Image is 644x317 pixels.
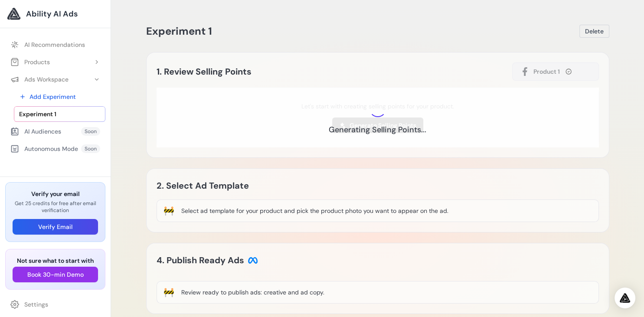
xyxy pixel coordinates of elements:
[5,54,105,70] button: Products
[585,27,604,36] span: Delete
[512,62,599,81] button: Product 1
[81,144,100,153] span: Soon
[7,7,104,21] a: Ability AI Ads
[10,75,69,84] div: Ads Workspace
[13,190,98,198] h3: Verify your email
[13,267,98,282] button: Book 30-min Demo
[615,288,635,308] div: Open Intercom Messenger
[26,8,78,20] span: Ability AI Ads
[157,179,378,193] h2: 2. Select Ad Template
[146,24,212,38] span: Experiment 1
[157,253,258,267] h2: 4. Publish Ready Ads
[19,110,56,118] span: Experiment 1
[181,288,324,297] div: Review ready to publish ads: creative and ad copy.
[5,72,105,87] button: Ads Workspace
[163,205,174,217] div: 🚧
[14,106,105,122] a: Experiment 1
[181,206,448,215] div: Select ad template for your product and pick the product photo you want to appear on the ad.
[579,25,609,38] button: Delete
[13,256,98,265] h3: Not sure what to start with
[81,127,100,136] span: Soon
[157,65,252,78] h2: 1. Review Selling Points
[5,37,105,52] a: AI Recommendations
[329,124,426,136] span: Generating Selling Points...
[10,58,50,66] div: Products
[13,219,98,235] button: Verify Email
[163,286,174,298] div: 🚧
[13,200,98,214] p: Get 25 credits for free after email verification
[5,297,105,312] a: Settings
[10,144,78,153] div: Autonomous Mode
[14,89,105,105] a: Add Experiment
[248,255,258,265] img: Meta
[10,127,61,136] div: AI Audiences
[533,67,560,76] span: Product 1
